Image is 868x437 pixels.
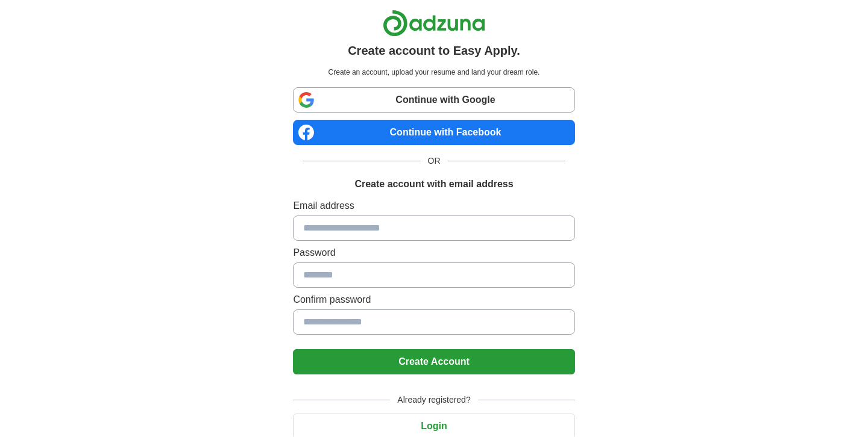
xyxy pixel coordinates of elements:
a: Continue with Google [293,87,574,113]
img: Adzuna logo [383,10,485,37]
span: OR [421,155,448,167]
h1: Create account to Easy Apply. [348,42,520,60]
a: Continue with Facebook [293,120,574,145]
button: Create Account [293,349,574,374]
label: Email address [293,199,574,213]
span: Already registered? [390,394,477,406]
a: Login [293,421,574,431]
label: Confirm password [293,293,574,307]
label: Password [293,246,574,260]
p: Create an account, upload your resume and land your dream role. [295,67,572,78]
h1: Create account with email address [354,177,513,191]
